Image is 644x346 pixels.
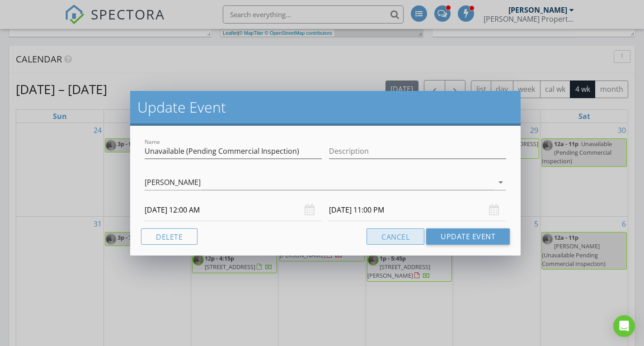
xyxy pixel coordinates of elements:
button: Update Event [426,228,510,245]
div: Open Intercom Messenger [613,315,635,337]
input: Select date [329,199,506,221]
input: Select date [145,199,322,221]
button: Cancel [367,228,424,245]
div: [PERSON_NAME] [145,178,201,186]
h2: Update Event [137,98,513,116]
button: Delete [141,228,197,245]
i: arrow_drop_down [495,177,506,188]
